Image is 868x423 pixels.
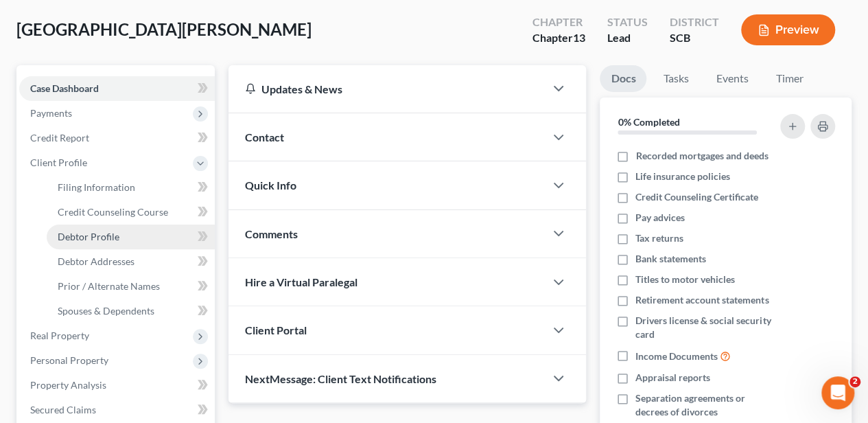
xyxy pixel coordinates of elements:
[30,404,96,415] span: Secured Claims
[607,30,648,46] div: Lead
[705,65,759,92] a: Events
[245,179,296,192] span: Quick Info
[245,130,284,144] span: Contact
[47,274,215,299] a: Prior / Alternate Names
[19,76,215,101] a: Case Dashboard
[764,65,814,92] a: Timer
[19,373,215,398] a: Property Analysis
[741,14,835,45] button: Preview
[58,255,134,267] span: Debtor Addresses
[821,376,854,409] iframe: Intercom live chat
[30,379,106,391] span: Property Analysis
[47,299,215,323] a: Spouses & Dependents
[670,30,719,46] div: SCB
[245,82,528,96] div: Updates & News
[635,231,683,245] span: Tax returns
[532,14,585,30] div: Chapter
[849,376,860,387] span: 2
[635,371,710,385] span: Appraisal reports
[30,107,72,119] span: Payments
[47,200,215,225] a: Credit Counseling Course
[635,391,777,419] span: Separation agreements or decrees of divorces
[635,293,769,307] span: Retirement account statements
[58,231,119,242] span: Debtor Profile
[47,225,215,249] a: Debtor Profile
[635,350,718,363] span: Income Documents
[618,116,679,128] strong: 0% Completed
[47,175,215,200] a: Filing Information
[607,14,648,30] div: Status
[16,19,312,39] span: [GEOGRAPHIC_DATA][PERSON_NAME]
[532,30,585,46] div: Chapter
[19,126,215,150] a: Credit Report
[30,132,89,144] span: Credit Report
[635,273,735,286] span: Titles to motor vehicles
[635,149,768,163] span: Recorded mortgages and deeds
[670,14,719,30] div: District
[635,190,758,204] span: Credit Counseling Certificate
[245,372,436,385] span: NextMessage: Client Text Notifications
[635,170,730,183] span: Life insurance policies
[245,323,307,336] span: Client Portal
[652,65,699,92] a: Tasks
[58,181,135,193] span: Filing Information
[58,280,160,292] span: Prior / Alternate Names
[58,206,168,218] span: Credit Counseling Course
[245,227,298,240] span: Comments
[30,330,89,341] span: Real Property
[573,31,585,44] span: 13
[19,398,215,422] a: Secured Claims
[30,82,99,94] span: Case Dashboard
[600,65,646,92] a: Docs
[58,305,154,317] span: Spouses & Dependents
[635,211,685,225] span: Pay advices
[635,252,706,266] span: Bank statements
[635,314,777,341] span: Drivers license & social security card
[47,249,215,274] a: Debtor Addresses
[245,275,357,288] span: Hire a Virtual Paralegal
[30,354,108,366] span: Personal Property
[30,157,87,168] span: Client Profile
